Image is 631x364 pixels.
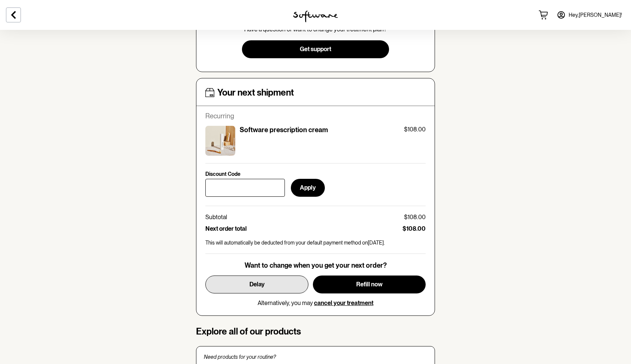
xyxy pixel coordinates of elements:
span: Hey, [PERSON_NAME] ! [569,12,622,18]
h4: Explore all of our products [196,326,435,337]
img: software logo [293,10,338,22]
p: $108.00 [404,214,426,221]
p: Recurring [205,112,426,120]
button: cancel your treatment [314,299,373,307]
h4: Your next shipment [217,87,294,98]
button: Refill now [313,276,426,293]
a: Hey,[PERSON_NAME]! [552,6,627,24]
span: Get support [300,46,331,53]
p: Discount Code [205,171,240,177]
p: This will automatically be deducted from your default payment method on [DATE] . [205,240,426,246]
p: Want to change when you get your next order? [245,261,387,270]
span: Refill now [356,281,383,288]
p: Software prescription cream [240,126,328,134]
button: Apply [291,179,325,197]
button: Delay [205,276,308,293]
p: Need products for your routine? [204,354,427,360]
img: ckrj9ld8300003h5xpk2noua0.jpg [205,126,235,156]
span: Delay [249,281,265,288]
button: Get support [242,40,389,58]
p: Next order total [205,225,247,232]
p: $108.00 [404,126,426,133]
p: Subtotal [205,214,227,221]
p: $108.00 [402,225,426,232]
p: Alternatively, you may [258,299,373,307]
